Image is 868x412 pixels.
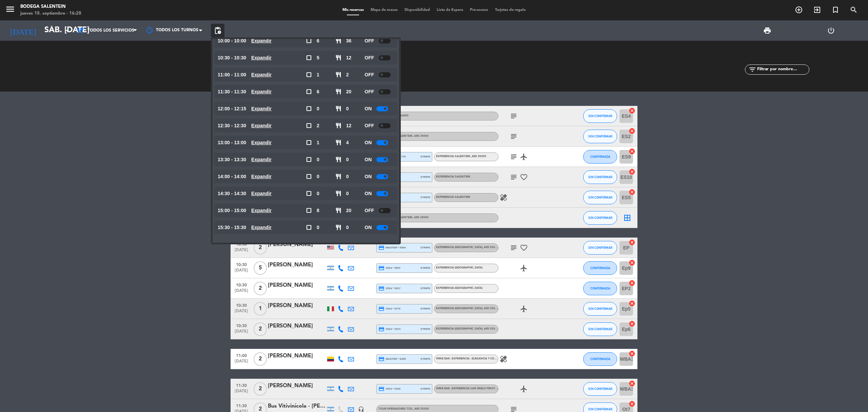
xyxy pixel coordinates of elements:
[335,72,341,78] span: restaurant
[317,190,319,198] span: 0
[364,88,374,96] span: OFF
[378,306,400,312] span: visa * 8772
[346,224,349,231] span: 0
[335,173,341,180] span: restaurant
[306,72,312,78] span: check_box_outline_blank
[233,301,250,309] span: 10:30
[335,106,341,112] span: restaurant
[317,88,319,96] span: 6
[63,26,71,35] i: arrow_drop_down
[87,28,134,33] span: Todos los servicios
[5,23,41,38] i: [DATE]
[413,135,429,137] span: , ARS 30000
[520,153,528,161] i: airplanemode_active
[590,357,610,361] span: CONFIRMADA
[813,6,821,14] i: exit_to_app
[335,123,341,129] span: restaurant
[251,157,272,162] u: Expandir
[317,122,319,130] span: 2
[583,191,617,204] button: SIN CONFIRMAR
[254,282,267,295] span: 2
[588,134,612,138] span: SIN CONFIRMAR
[254,322,267,336] span: 2
[420,154,430,159] span: stripe
[590,266,610,270] span: CONFIRMADA
[420,195,430,200] span: stripe
[590,286,610,290] span: CONFIRMADA
[588,246,612,249] span: SIN CONFIRMAR
[629,148,635,155] i: cancel
[268,301,325,310] div: [PERSON_NAME]
[218,71,246,79] span: 11:00 - 11:00
[378,356,406,362] span: master * 6399
[436,307,498,310] span: Experiencia [GEOGRAPHIC_DATA]
[413,408,429,410] span: , ARS 55000
[378,285,384,292] i: credit_card
[629,259,635,266] i: cancel
[378,245,384,251] i: credit_card
[378,356,384,362] i: credit_card
[335,89,341,95] span: restaurant
[317,139,319,147] span: 1
[306,190,312,196] span: check_box_outline_blank
[346,139,349,147] span: 4
[317,37,319,45] span: 6
[233,260,250,268] span: 10:30
[420,175,430,179] span: stripe
[588,175,612,179] span: SIN CONFIRMAR
[233,288,250,296] span: [DATE]
[254,241,267,255] span: 2
[218,190,246,198] span: 14:30 - 14:30
[629,380,635,387] i: cancel
[218,139,246,147] span: 13:00 - 13:00
[317,156,319,164] span: 0
[629,300,635,307] i: cancel
[306,224,312,230] span: check_box_outline_blank
[306,55,312,61] span: check_box_outline_blank
[367,8,401,12] span: Mapa de mesas
[799,20,863,41] div: LOG OUT
[629,400,635,407] i: cancel
[251,106,272,111] u: Expandir
[433,8,467,12] span: Lista de Espera
[346,37,352,45] span: 36
[756,66,809,73] input: Filtrar por nombre...
[588,114,612,118] span: SIN CONFIRMAR
[339,8,367,12] span: Mis reservas
[218,37,246,45] span: 10:00 - 10:00
[378,135,429,137] span: Experiencia Salentein
[251,225,272,230] u: Expandir
[335,139,341,146] span: restaurant
[436,327,498,330] span: Experiencia [GEOGRAPHIC_DATA]
[510,173,518,181] i: subject
[583,352,617,366] button: CONFIRMADA
[5,4,15,17] button: menu
[346,105,349,113] span: 0
[251,55,272,60] u: Expandir
[268,322,325,331] div: [PERSON_NAME]
[218,156,246,164] span: 13:30 - 13:30
[317,54,319,62] span: 5
[499,355,508,363] i: healing
[268,261,325,269] div: [PERSON_NAME]
[364,156,372,164] span: ON
[629,320,635,327] i: cancel
[335,55,341,61] span: restaurant
[629,280,635,286] i: cancel
[748,65,756,74] i: filter_list
[436,196,470,199] span: Experiencia Salentein
[317,71,319,79] span: 1
[436,266,482,269] span: Experiencia [GEOGRAPHIC_DATA]
[492,8,529,12] span: Tarjetas de regalo
[233,351,250,359] span: 11:00
[233,389,250,397] span: [DATE]
[583,261,617,275] button: CONFIRMADA
[850,6,858,14] i: search
[378,408,429,410] span: Tour operadores tco.
[254,302,267,316] span: 1
[335,207,341,213] span: restaurant
[218,173,246,181] span: 14:00 - 14:00
[268,402,325,411] div: Bus Vitivinícola - [PERSON_NAME]
[5,4,15,14] i: menu
[588,195,612,199] span: SIN CONFIRMAR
